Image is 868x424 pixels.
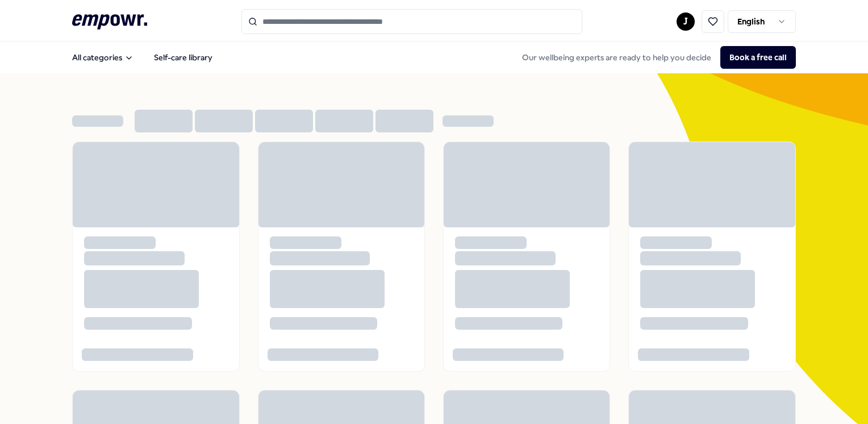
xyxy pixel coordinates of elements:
[63,46,222,69] nav: Main
[241,9,582,34] input: Search for products, categories or subcategories
[677,13,695,31] button: J
[63,46,143,69] button: All categories
[513,46,796,69] div: Our wellbeing experts are ready to help you decide
[720,46,796,69] button: Book a free call
[145,46,222,69] a: Self-care library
